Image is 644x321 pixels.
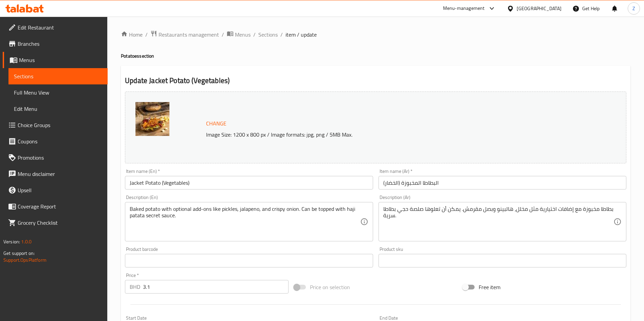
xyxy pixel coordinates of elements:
[235,31,251,39] span: Menus
[8,84,108,101] a: Full Menu View
[280,31,283,39] li: /
[253,31,256,39] li: /
[14,105,102,113] span: Edit Menu
[3,117,108,133] a: Choice Groups
[18,202,102,210] span: Coverage Report
[203,117,229,131] button: Change
[125,76,626,86] h2: Update Jacket Potato (Vegetables)
[379,254,626,267] input: Please enter product sku
[18,23,102,32] span: Edit Restaurant
[310,283,350,291] span: Price on selection
[125,254,373,267] input: Please enter product barcode
[121,30,630,39] nav: breadcrumb
[18,137,102,145] span: Coupons
[135,102,169,136] img: WhatsApp_Image_20231228_a638393678243571164.jpeg
[3,36,108,52] a: Branches
[3,149,108,166] a: Promotions
[14,88,102,97] span: Full Menu View
[121,53,630,59] h4: Potatoes section
[8,101,108,117] a: Edit Menu
[125,176,373,189] input: Enter name En
[3,215,108,231] a: Grocery Checklist
[258,31,278,39] a: Sections
[3,19,108,36] a: Edit Restaurant
[159,31,219,39] span: Restaurants management
[3,249,35,258] span: Get support on:
[3,166,108,182] a: Menu disclaimer
[3,237,20,246] span: Version:
[3,198,108,215] a: Coverage Report
[150,30,219,39] a: Restaurants management
[222,31,224,39] li: /
[18,186,102,194] span: Upsell
[3,52,108,68] a: Menus
[18,40,102,48] span: Branches
[383,206,613,238] textarea: بطاطا مخبوزة مع إضافات اختيارية مثل مخلل، هالبينو وبصل مقرمش. يمكن أن تعلوها صلصة حجي بطاطا سرية.
[19,56,102,64] span: Menus
[18,121,102,129] span: Choice Groups
[632,5,635,12] span: Z
[517,5,562,12] div: [GEOGRAPHIC_DATA]
[3,182,108,198] a: Upsell
[443,4,485,13] div: Menu-management
[145,31,148,39] li: /
[143,280,289,294] input: Please enter price
[479,283,500,291] span: Free item
[379,176,626,189] input: Enter name Ar
[3,256,47,264] a: Support.OpsPlatform
[8,68,108,84] a: Sections
[121,31,143,39] a: Home
[18,154,102,162] span: Promotions
[203,131,564,139] p: Image Size: 1200 x 800 px / Image formats: jpg, png / 5MB Max.
[21,237,32,246] span: 1.0.0
[3,133,108,149] a: Coupons
[14,72,102,80] span: Sections
[130,283,140,291] p: BHD
[130,206,360,238] textarea: Baked potato with optional add-ons like pickles, jalapeno, and crispy onion. Can be topped with h...
[227,30,251,39] a: Menus
[18,170,102,178] span: Menu disclaimer
[206,119,226,128] span: Change
[18,219,102,227] span: Grocery Checklist
[286,31,317,39] span: item / update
